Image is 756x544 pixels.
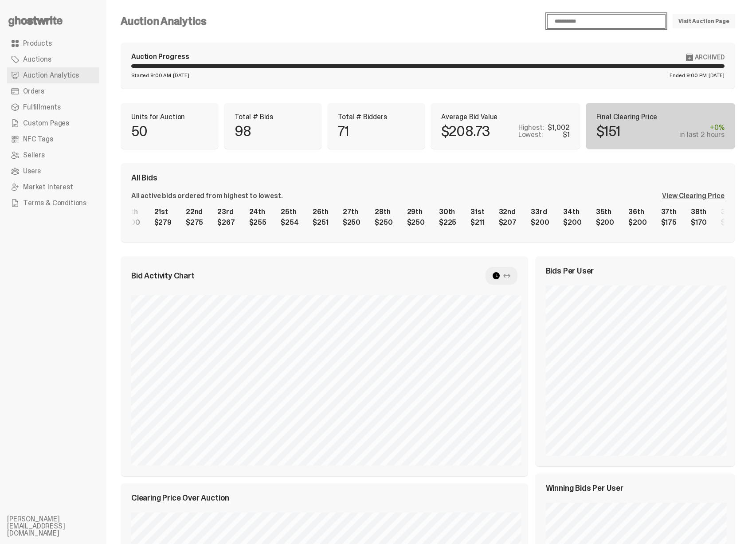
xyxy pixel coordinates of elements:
span: NFC Tags [23,136,53,143]
span: [DATE] [173,73,189,78]
div: 30th [439,208,456,215]
div: $279 [154,219,172,226]
span: Archived [695,54,725,61]
span: Custom Pages [23,120,69,127]
div: 33rd [531,208,549,215]
span: Terms & Conditions [23,200,86,207]
div: 37th [661,208,677,215]
div: $1 [563,131,570,138]
span: Market Interest [23,184,73,191]
span: Orders [23,88,44,95]
div: 36th [628,208,646,215]
div: 31st [470,208,484,215]
p: 98 [235,124,251,138]
span: Winning Bids Per User [546,484,623,492]
div: $211 [470,219,484,226]
div: Auction Progress [131,53,189,61]
span: Products [23,40,52,47]
div: 39th [721,208,736,215]
div: $225 [439,219,456,226]
div: $175 [661,219,677,226]
li: [PERSON_NAME][EMAIL_ADDRESS][DOMAIN_NAME] [7,516,114,537]
div: $1,002 [548,124,569,131]
a: Sellers [7,147,99,163]
a: NFC Tags [7,131,99,147]
div: $200 [628,219,646,226]
div: $250 [343,219,360,226]
div: 27th [343,208,360,215]
span: Bids Per User [546,267,594,275]
div: View Clearing Price [662,192,725,200]
span: Auctions [23,56,51,63]
div: $275 [186,219,203,226]
div: $250 [375,219,392,226]
div: $200 [531,219,549,226]
div: $254 [281,219,298,226]
div: All active bids ordered from highest to lowest. [131,192,282,200]
span: Auction Analytics [23,72,79,79]
div: 21st [154,208,172,215]
div: 23rd [217,208,235,215]
span: Sellers [23,152,45,159]
p: Average Bid Value [441,113,570,121]
div: $169 [721,219,736,226]
span: Clearing Price Over Auction [131,494,229,502]
div: $200 [563,219,581,226]
div: +0% [679,124,725,131]
p: Units for Auction [131,113,208,121]
a: Orders [7,83,99,99]
p: Total # Bidders [338,113,415,121]
span: Ended 9:00 PM [670,73,706,78]
a: Visit Auction Page [673,14,735,28]
p: Total # Bids [235,113,311,121]
p: Final Clearing Price [596,113,725,121]
div: 26th [313,208,328,215]
div: $200 [596,219,614,226]
p: 50 [131,124,147,138]
div: 24th [249,208,266,215]
div: 29th [407,208,425,215]
div: $255 [249,219,266,226]
div: in last 2 hours [679,131,725,138]
span: All Bids [131,174,157,182]
p: $151 [596,124,621,138]
a: Auctions [7,51,99,67]
a: Auction Analytics [7,67,99,83]
a: Terms & Conditions [7,195,99,211]
span: Fulfillments [23,104,61,111]
div: $267 [217,219,235,226]
div: 25th [281,208,298,215]
div: $250 [407,219,425,226]
span: Bid Activity Chart [131,272,195,280]
div: 35th [596,208,614,215]
a: Fulfillments [7,99,99,115]
a: Custom Pages [7,115,99,131]
a: Market Interest [7,179,99,195]
a: Users [7,163,99,179]
p: 71 [338,124,349,138]
p: Lowest: [518,131,543,138]
span: Users [23,168,41,175]
div: 34th [563,208,581,215]
h4: Auction Analytics [121,16,207,27]
p: $208.73 [441,124,490,138]
a: Products [7,35,99,51]
div: $251 [313,219,328,226]
span: Started 9:00 AM [131,73,171,78]
div: $170 [691,219,707,226]
div: 32nd [499,208,517,215]
div: 22nd [186,208,203,215]
div: 38th [691,208,707,215]
p: Highest: [518,124,544,131]
div: 28th [375,208,392,215]
div: $207 [499,219,517,226]
span: [DATE] [709,73,725,78]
